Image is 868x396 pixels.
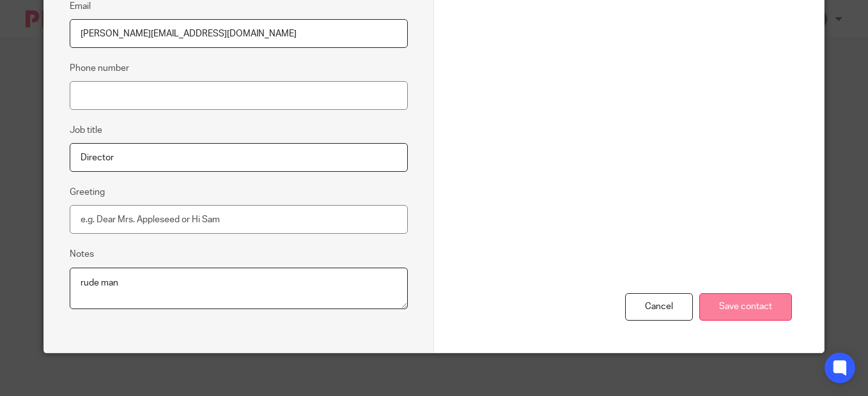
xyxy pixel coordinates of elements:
[70,248,94,261] label: Notes
[70,62,129,75] label: Phone number
[70,205,408,234] input: e.g. Dear Mrs. Appleseed or Hi Sam
[70,186,105,199] label: Greeting
[699,293,792,321] input: Save contact
[70,124,102,137] label: Job title
[625,293,693,321] div: Cancel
